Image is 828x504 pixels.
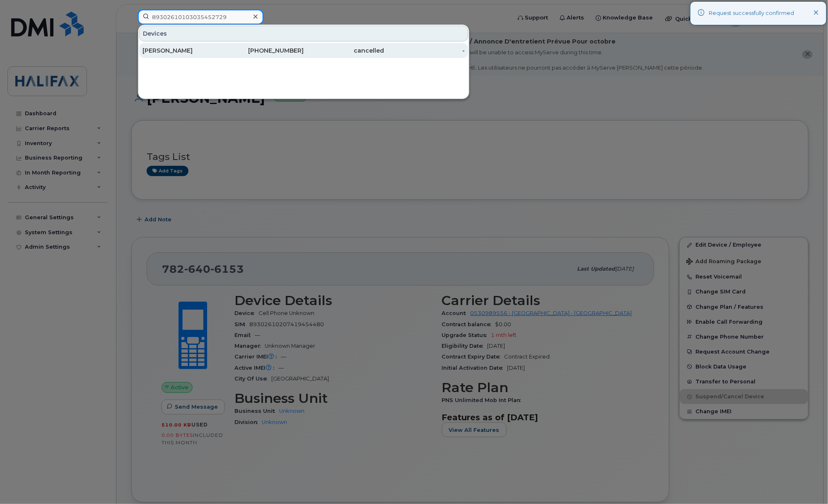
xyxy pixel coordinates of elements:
div: cancelled [304,46,384,55]
iframe: Messenger Launcher [792,468,822,498]
div: - [384,46,465,55]
a: [PERSON_NAME][PHONE_NUMBER]cancelled- [139,43,468,58]
div: Request successfully confirmed [709,9,794,17]
div: [PERSON_NAME] [142,46,223,55]
div: Devices [139,26,468,41]
div: [PHONE_NUMBER] [223,46,304,55]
